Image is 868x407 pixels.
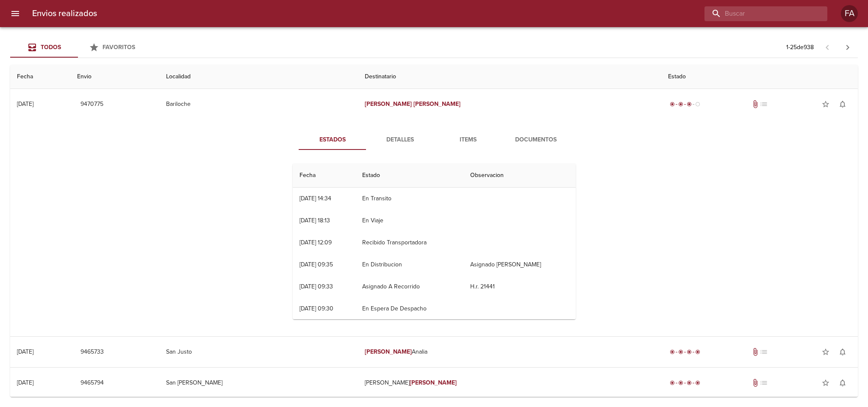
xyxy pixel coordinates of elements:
button: Agregar a favoritos [817,374,834,391]
span: Estados [304,135,361,145]
span: Favoritos [103,44,135,51]
span: star_border [821,379,830,387]
span: radio_button_checked [678,102,683,107]
th: Estado [355,163,463,188]
td: En Transito [355,188,463,210]
div: [DATE] 09:30 [300,305,333,312]
span: radio_button_checked [670,349,675,354]
span: Items [439,135,497,145]
span: Pagina anterior [817,43,837,51]
span: radio_button_checked [670,102,675,107]
td: San [PERSON_NAME] [159,368,358,398]
em: [PERSON_NAME] [365,100,412,108]
th: Observacion [463,163,576,188]
button: Agregar a favoritos [817,343,834,360]
div: [DATE] [17,100,33,108]
div: [DATE] 18:13 [300,217,330,224]
span: notifications_none [838,379,847,387]
button: 9465794 [77,375,107,391]
td: San Justo [159,337,358,367]
span: notifications_none [838,348,847,356]
span: radio_button_checked [678,349,683,354]
span: Tiene documentos adjuntos [751,348,760,356]
td: Bariloche [159,89,358,119]
span: 9465794 [80,378,104,388]
span: star_border [821,348,830,356]
div: [DATE] 14:34 [300,195,331,202]
th: Fecha [10,65,70,89]
span: Todos [41,44,61,51]
span: radio_button_checked [670,380,675,385]
div: [DATE] 09:35 [300,261,333,268]
span: Tiene documentos adjuntos [751,379,760,387]
td: Recibido Transportadora [355,232,463,254]
em: [PERSON_NAME] [413,100,460,108]
span: radio_button_checked [687,349,692,354]
table: Tabla de seguimiento [293,163,576,364]
span: No tiene pedido asociado [760,100,768,108]
span: Documentos [507,135,565,145]
button: Activar notificaciones [834,343,851,360]
div: Abrir información de usuario [841,5,858,22]
td: Asignado [PERSON_NAME] [463,254,576,276]
div: Entregado [668,379,702,387]
em: [PERSON_NAME] [365,348,412,355]
span: Tiene documentos adjuntos [751,100,760,108]
h6: Envios realizados [32,7,97,20]
button: menu [5,3,25,24]
button: Activar notificaciones [834,96,851,113]
td: Asignado A Recorrido [355,276,463,298]
div: [DATE] [17,379,33,386]
span: Pagina siguiente [837,37,858,58]
button: 9470775 [77,97,107,112]
span: radio_button_checked [695,380,700,385]
div: En viaje [668,100,702,108]
td: [PERSON_NAME] [358,368,661,398]
span: radio_button_unchecked [695,102,700,107]
div: FA [841,5,858,22]
span: radio_button_checked [687,102,692,107]
div: [DATE] 09:33 [300,283,333,290]
span: radio_button_checked [678,380,683,385]
span: star_border [821,100,830,108]
span: Detalles [372,135,429,145]
div: Tabs Envios [10,37,146,58]
span: 9465733 [80,347,104,357]
td: H.r. 21441 [463,276,576,298]
span: notifications_none [838,100,847,108]
span: No tiene pedido asociado [760,348,768,356]
div: [DATE] 12:09 [300,239,332,246]
td: En Espera De Despacho [355,298,463,320]
span: No tiene pedido asociado [760,379,768,387]
div: Tabs detalle de guia [299,130,570,150]
td: En Viaje [355,210,463,232]
th: Destinatario [358,65,661,89]
p: 1 - 25 de 938 [786,43,814,52]
button: 9465733 [77,344,107,360]
em: [PERSON_NAME] [410,379,457,386]
div: [DATE] [17,348,33,355]
span: radio_button_checked [695,349,700,354]
span: radio_button_checked [687,380,692,385]
input: buscar [704,6,813,21]
td: Analia [358,337,661,367]
div: Entregado [668,348,702,356]
th: Fecha [293,163,356,188]
th: Envio [70,65,159,89]
th: Localidad [159,65,358,89]
th: Estado [661,65,858,89]
td: En Distribucion [355,254,463,276]
button: Agregar a favoritos [817,96,834,113]
span: 9470775 [80,99,103,110]
button: Activar notificaciones [834,374,851,391]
